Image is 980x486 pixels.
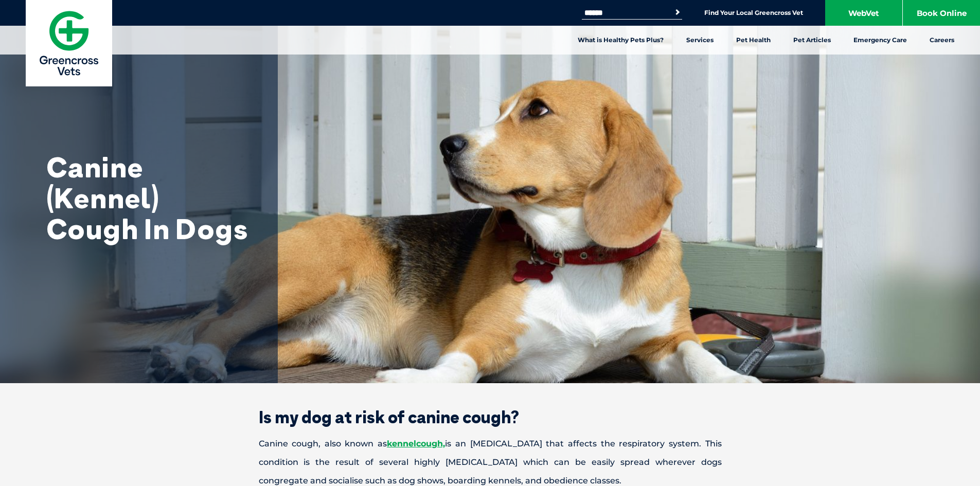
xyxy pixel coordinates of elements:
[46,152,252,244] h1: Canine (Kennel) Cough In Dogs
[672,7,683,17] button: Search
[387,439,416,448] a: kennel
[725,26,782,55] a: Pet Health
[782,26,842,55] a: Pet Articles
[566,26,675,55] a: What is Healthy Pets Plus?
[918,26,966,55] a: Careers
[223,409,758,425] h2: Is my dog at risk of canine cough?
[704,9,803,17] a: Find Your Local Greencross Vet
[416,439,445,448] a: cough,
[842,26,918,55] a: Emergency Care
[675,26,725,55] a: Services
